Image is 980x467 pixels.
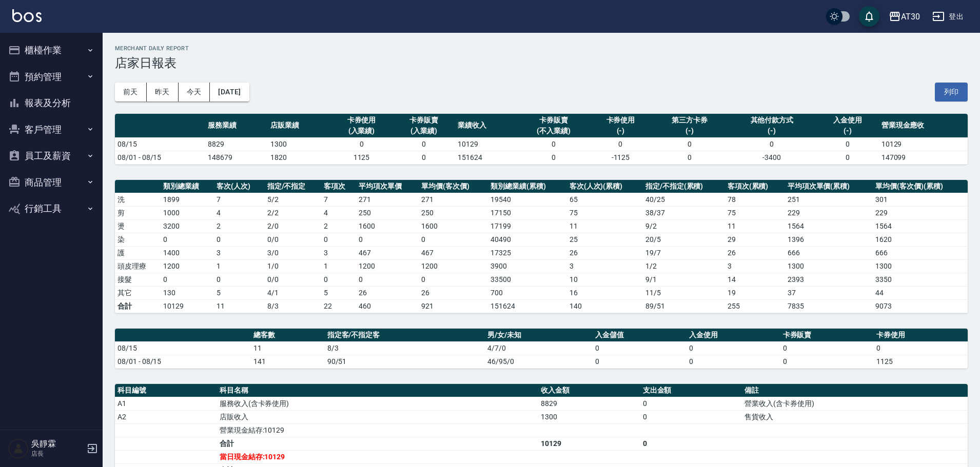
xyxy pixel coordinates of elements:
button: 客戶管理 [4,116,99,143]
td: 1200 [161,259,214,273]
td: 染 [115,233,161,246]
td: 17199 [488,219,566,233]
button: 商品管理 [4,169,99,196]
td: 147099 [879,151,968,164]
td: 2393 [785,273,873,286]
td: 11 [567,219,643,233]
td: 1 / 2 [643,259,725,273]
td: 1620 [873,233,968,246]
td: 11 [725,219,785,233]
div: 卡券使用 [333,115,390,126]
td: 38 / 37 [643,206,725,219]
button: 前天 [115,83,147,101]
td: 26 [567,246,643,259]
td: 0 [687,341,780,355]
td: 4 [214,206,265,219]
button: 今天 [179,83,210,101]
td: 售貨收入 [742,410,968,423]
th: 客項次 [321,180,356,193]
td: 剪 [115,206,161,219]
td: 0 [590,137,652,151]
table: a dense table [115,180,968,313]
td: 11 [251,341,325,355]
div: 第三方卡券 [654,115,724,126]
th: 客項次(累積) [725,180,785,193]
td: 1 [321,259,356,273]
td: 1400 [161,246,214,259]
td: 0 [640,397,742,410]
th: 類別總業績 [161,180,214,193]
td: 0 [780,355,874,368]
td: 0 [321,233,356,246]
td: 130 [161,286,214,299]
td: -1125 [590,151,652,164]
td: 229 [873,206,968,219]
td: 75 [567,206,643,219]
td: 2 / 2 [265,206,322,219]
button: 報表及分析 [4,90,99,116]
td: 08/01 - 08/15 [115,355,251,368]
td: 921 [419,299,488,313]
td: 10129 [455,137,518,151]
td: 0 [393,151,455,164]
td: 78 [725,193,785,206]
td: 26 [725,246,785,259]
td: 0 [356,233,419,246]
td: 3 [321,246,356,259]
td: 1 [214,259,265,273]
td: 店販收入 [217,410,538,423]
td: 4 [321,206,356,219]
td: 7835 [785,299,873,313]
td: 0 [214,273,265,286]
td: 0 [214,233,265,246]
td: 251 [785,193,873,206]
td: 0 / 0 [265,273,322,286]
td: 1396 [785,233,873,246]
table: a dense table [115,329,968,369]
td: 26 [356,286,419,299]
td: 1899 [161,193,214,206]
td: 1 / 0 [265,259,322,273]
td: 合計 [115,299,161,313]
td: 75 [725,206,785,219]
td: 20 / 5 [643,233,725,246]
td: 1600 [419,219,488,233]
th: 單均價(客次價) [419,180,488,193]
td: 洗 [115,193,161,206]
td: 10129 [161,299,214,313]
td: 10129 [879,137,968,151]
div: (入業績) [333,126,390,136]
td: 1000 [161,206,214,219]
td: 16 [567,286,643,299]
td: 0 [593,341,687,355]
td: A1 [115,397,217,410]
td: 140 [567,299,643,313]
td: 0 [161,273,214,286]
td: 10129 [538,437,640,450]
td: 26 [419,286,488,299]
img: Logo [12,9,42,22]
p: 店長 [31,449,84,458]
td: 29 [725,233,785,246]
td: 14 [725,273,785,286]
td: 151624 [455,151,518,164]
td: A2 [115,410,217,423]
th: 客次(人次)(累積) [567,180,643,193]
td: 3900 [488,259,566,273]
div: (不入業績) [520,126,587,136]
td: 9 / 2 [643,219,725,233]
td: 89/51 [643,299,725,313]
img: Person [8,438,29,459]
td: 8829 [205,137,268,151]
td: 2 [214,219,265,233]
div: (-) [592,126,650,136]
td: 0 [728,137,816,151]
td: 0 [356,273,419,286]
th: 指定/不指定(累積) [643,180,725,193]
td: 0 [816,137,879,151]
td: 33500 [488,273,566,286]
td: 3200 [161,219,214,233]
td: 37 [785,286,873,299]
td: 40 / 25 [643,193,725,206]
td: 22 [321,299,356,313]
